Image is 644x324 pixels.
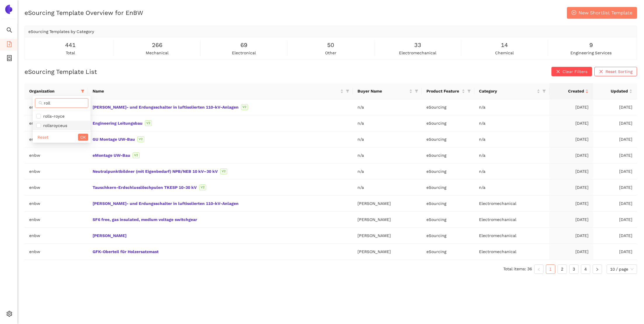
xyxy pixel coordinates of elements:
span: search [6,25,12,37]
span: Name [93,88,339,94]
span: 266 [152,41,162,50]
th: this column's title is Product Feature,this column is sortable [422,83,474,99]
span: close [599,69,603,74]
td: [DATE] [549,147,593,163]
td: enbw [25,115,88,131]
span: Product Feature [426,88,461,94]
span: V2 [220,168,227,174]
td: [PERSON_NAME] [353,196,422,212]
td: Electromechanical [474,212,549,228]
td: n/a [353,115,422,131]
span: Clear Filters [563,68,587,75]
span: rollsroyceus [41,123,67,128]
li: Next Page [593,264,602,274]
span: filter [466,87,472,95]
span: New Shortlist Template [579,9,632,16]
span: filter [345,87,350,95]
span: 50 [327,41,334,50]
span: chemical [495,50,514,56]
td: [DATE] [549,163,593,180]
td: Electromechanical [474,228,549,244]
th: this column's title is Buyer Name,this column is sortable [353,83,422,99]
li: 2 [558,264,567,274]
span: left [537,268,541,271]
button: plus-circleNew Shortlist Template [567,7,637,19]
span: filter [81,89,84,93]
td: n/a [353,163,422,180]
td: n/a [353,180,422,196]
td: [DATE] [549,228,593,244]
span: Reset Sorting [605,68,632,75]
td: enbw [25,147,88,163]
td: [PERSON_NAME] [353,244,422,260]
div: Page Size [607,264,637,274]
span: search [39,101,43,105]
td: eSourcing [422,131,474,147]
td: enbw [25,99,88,115]
button: closeReset Sorting [594,67,637,76]
input: Search in filters [44,100,85,106]
span: Reset [37,134,48,140]
h2: eSourcing Template List [25,67,97,76]
td: [DATE] [593,147,637,163]
td: [DATE] [549,99,593,115]
span: filter [414,87,419,95]
td: n/a [474,180,549,196]
span: Category [479,88,536,94]
span: eSourcing Templates by Category [28,29,94,34]
td: eSourcing [422,99,474,115]
span: 10 / page [610,265,633,274]
td: enbw [25,163,88,180]
span: V2 [199,184,206,190]
span: filter [541,87,547,95]
td: [DATE] [593,163,637,180]
span: V2 [241,104,248,110]
img: Logo [4,5,13,14]
td: eSourcing [422,212,474,228]
li: 1 [546,264,555,274]
a: 3 [570,265,578,274]
span: electromechanical [399,50,436,56]
span: 9 [589,41,593,50]
span: mechanical [146,50,169,56]
td: enbw [25,131,88,147]
span: filter [346,89,349,93]
span: 441 [65,41,76,50]
td: [DATE] [549,196,593,212]
td: Electromechanical [474,244,549,260]
td: [PERSON_NAME] [353,228,422,244]
span: filter [80,87,86,95]
span: total [66,50,75,56]
h2: eSourcing Template Overview for EnBW [25,8,143,17]
td: [DATE] [593,99,637,115]
button: OK [78,134,88,141]
a: 4 [581,265,590,274]
span: close [556,69,560,74]
span: Buyer Name [357,88,408,94]
td: [DATE] [593,180,637,196]
td: [DATE] [593,196,637,212]
td: [DATE] [593,244,637,260]
span: OK [80,134,86,140]
li: Total items: 36 [503,264,532,274]
td: [DATE] [593,131,637,147]
td: enbw [25,228,88,244]
a: 1 [546,265,555,274]
td: eSourcing [422,228,474,244]
td: [DATE] [549,115,593,131]
td: Electromechanical [474,196,549,212]
td: n/a [474,115,549,131]
td: [DATE] [549,212,593,228]
button: closeClear Filters [551,67,592,76]
span: setting [6,309,12,320]
td: enbw [25,244,88,260]
td: eSourcing [422,163,474,180]
li: Previous Page [534,264,544,274]
a: 2 [558,265,567,274]
td: [DATE] [549,180,593,196]
td: [DATE] [549,244,593,260]
span: other [325,50,336,56]
span: rolls-royce [41,114,65,119]
td: [DATE] [549,131,593,147]
td: n/a [474,147,549,163]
